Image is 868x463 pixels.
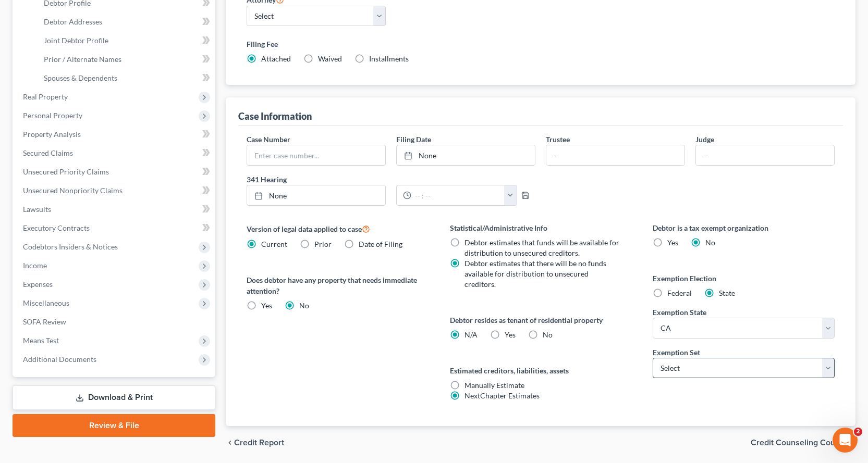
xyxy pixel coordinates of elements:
[719,289,735,297] span: State
[833,428,858,453] iframe: Intercom live chat
[23,223,90,232] span: Executory Contracts
[247,274,429,296] label: Does debtor have any property that needs immediate attention?
[247,39,835,49] label: Filing Fee
[450,365,632,376] label: Estimated creditors, liabilities, assets
[13,385,215,410] a: Download & Print
[15,200,215,219] a: Lawsuits
[23,130,81,139] span: Property Analysis
[543,330,553,339] span: No
[464,238,619,257] span: Debtor estimates that funds will be available for distribution to unsecured creditors.
[261,301,272,310] span: Yes
[247,145,385,165] input: Enter case number...
[464,391,540,400] span: NextChapter Estimates
[396,134,431,145] label: Filing Date
[15,162,215,181] a: Unsecured Priority Claims
[15,181,215,200] a: Unsecured Nonpriority Claims
[15,144,215,162] a: Secured Claims
[226,439,234,447] i: chevron_left
[23,167,109,176] span: Unsecured Priority Claims
[667,289,692,297] span: Federal
[44,55,121,64] span: Prior / Alternate Names
[261,54,291,63] span: Attached
[505,330,516,339] span: Yes
[653,307,706,318] label: Exemption State
[238,110,312,122] div: Case Information
[450,222,632,233] label: Statistical/Administrative Info
[397,145,535,165] a: None
[23,92,68,101] span: Real Property
[464,381,524,390] span: Manually Estimate
[23,242,118,251] span: Codebtors Insiders & Notices
[653,273,835,284] label: Exemption Election
[318,54,342,63] span: Waived
[23,205,51,214] span: Lawsuits
[23,355,96,364] span: Additional Documents
[464,330,478,339] span: N/A
[35,12,215,31] a: Debtor Addresses
[464,259,606,289] span: Debtor estimates that there will be no funds available for distribution to unsecured creditors.
[369,54,409,63] span: Installments
[314,240,332,248] span: Prior
[546,134,570,145] label: Trustee
[15,125,215,144] a: Property Analysis
[705,238,715,247] span: No
[23,280,53,289] span: Expenses
[261,240,287,248] span: Current
[44,73,117,82] span: Spouses & Dependents
[15,312,215,331] a: SOFA Review
[226,439,284,447] button: chevron_left Credit Report
[247,222,429,235] label: Version of legal data applied to case
[234,439,284,447] span: Credit Report
[247,185,385,205] a: None
[667,238,678,247] span: Yes
[23,261,47,270] span: Income
[23,298,69,307] span: Miscellaneous
[653,222,835,233] label: Debtor is a tax exempt organization
[751,439,855,447] button: Credit Counseling Course chevron_right
[696,145,834,165] input: --
[23,336,59,345] span: Means Test
[44,17,102,26] span: Debtor Addresses
[695,134,714,145] label: Judge
[23,148,73,157] span: Secured Claims
[35,69,215,87] a: Spouses & Dependents
[35,50,215,69] a: Prior / Alternate Names
[44,36,108,45] span: Joint Debtor Profile
[751,439,847,447] span: Credit Counseling Course
[653,347,700,358] label: Exemption Set
[411,185,505,205] input: -- : --
[299,301,309,310] span: No
[23,186,123,195] span: Unsecured Nonpriority Claims
[23,111,82,120] span: Personal Property
[13,414,215,437] a: Review & File
[241,174,541,185] label: 341 Hearing
[854,428,862,436] span: 2
[359,240,402,248] span: Date of Filing
[247,134,290,145] label: Case Number
[35,31,215,50] a: Joint Debtor Profile
[546,145,684,165] input: --
[23,317,66,326] span: SOFA Review
[15,219,215,237] a: Executory Contracts
[450,315,632,326] label: Debtor resides as tenant of residential property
